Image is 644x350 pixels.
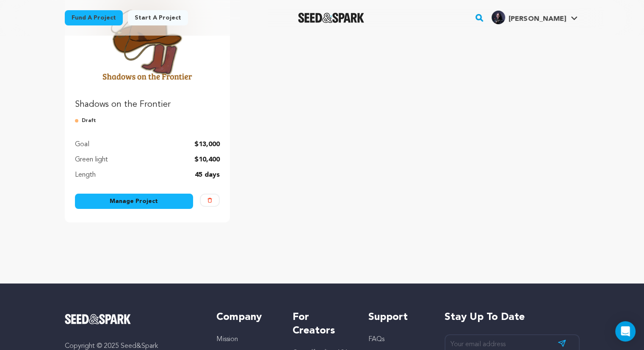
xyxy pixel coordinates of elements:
[368,336,384,343] a: FAQs
[75,194,193,209] a: Manage Project
[293,311,351,338] h5: For Creators
[75,155,108,165] p: Green light
[75,170,96,180] p: Length
[615,321,636,342] div: Open Intercom Messenger
[75,4,220,111] a: Fund Shadows on the Frontier
[445,311,580,324] h5: Stay up to date
[298,13,365,23] img: Seed&Spark Logo Dark Mode
[216,336,238,343] a: Mission
[128,10,188,25] a: Start a project
[194,139,220,150] p: $13,000
[194,155,220,165] p: $10,400
[75,139,89,150] p: Goal
[65,10,123,25] a: Fund a project
[65,314,131,324] img: Seed&Spark Logo
[75,117,82,124] img: submitted-for-review.svg
[75,99,220,111] p: Shadows on the Frontier
[509,16,566,22] span: [PERSON_NAME]
[492,11,566,24] div: Amber P.'s Profile
[207,198,212,203] img: trash-empty.svg
[492,11,505,24] img: d3c503deb8ec90f2.jpg
[490,9,579,24] a: Amber P.'s Profile
[216,311,275,324] h5: Company
[75,117,220,124] p: Draft
[65,314,200,324] a: Seed&Spark Homepage
[195,170,220,180] p: 45 days
[490,9,579,27] span: Amber P.'s Profile
[298,13,365,23] a: Seed&Spark Homepage
[368,311,427,324] h5: Support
